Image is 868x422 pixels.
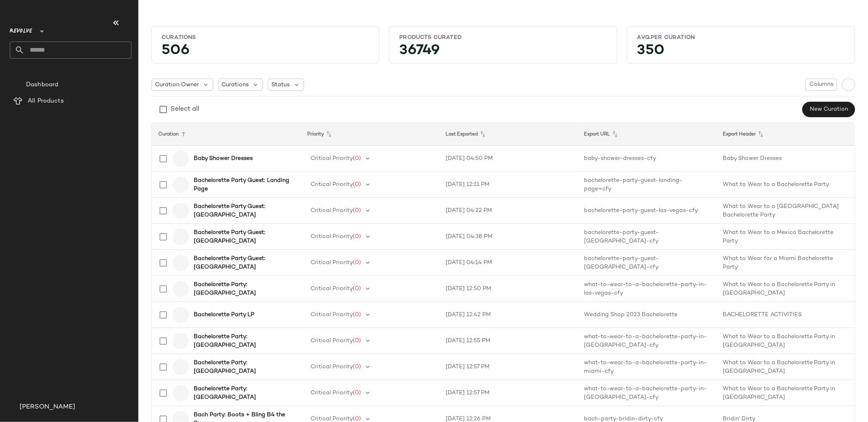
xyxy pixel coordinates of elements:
[194,202,291,219] b: Bachelorette Party Guest: [GEOGRAPHIC_DATA]
[716,146,855,172] td: Baby Shower Dresses
[716,224,855,250] td: What to Wear to a Mexico Bachelorette Party
[194,310,254,319] b: Bachelorette Party LP
[353,260,361,266] span: (0)
[353,286,361,292] span: (0)
[310,364,353,370] span: Critical Priority
[439,276,578,302] td: [DATE] 12:50 PM
[399,34,607,42] div: Products Curated
[353,312,361,318] span: (0)
[393,45,613,60] div: 36749
[162,34,369,42] div: Curations
[439,380,578,406] td: [DATE] 12:57 PM
[310,208,353,214] span: Critical Priority
[353,181,361,188] span: (0)
[194,176,291,193] b: Bachelorette Party Guest: Landing Page
[194,385,291,402] b: Bachelorette Party: [GEOGRAPHIC_DATA]
[578,224,716,250] td: bachelorette-party-guest-[GEOGRAPHIC_DATA]-cfy
[152,123,301,146] th: Curation
[353,338,361,344] span: (0)
[578,276,716,302] td: what-to-wear-to-a-bachelorette-party-in-las-vegas-cfy
[716,198,855,224] td: What to Wear to a [GEOGRAPHIC_DATA] Bachelorette Party
[353,364,361,370] span: (0)
[439,302,578,328] td: [DATE] 12:42 PM
[155,45,376,60] div: 506
[310,260,353,266] span: Critical Priority
[578,380,716,406] td: what-to-wear-to-a-bachelorette-party-in-[GEOGRAPHIC_DATA]-cfy
[578,198,716,224] td: bachelorette-party-guest-las-vegas-cfy
[271,81,290,89] span: Status
[578,172,716,198] td: bachelorette-party-guest-landing-page=cfy
[716,276,855,302] td: What to Wear to a Bachelorette Party in [GEOGRAPHIC_DATA]
[353,155,361,162] span: (0)
[310,390,353,396] span: Critical Priority
[578,146,716,172] td: baby-shower-dresses-cfy
[171,105,199,114] div: Select all
[716,354,855,380] td: What to Wear to a Bachelorette Party in [GEOGRAPHIC_DATA]
[716,380,855,406] td: What to Wear to a Bachelorette Party in [GEOGRAPHIC_DATA]
[310,338,353,344] span: Critical Priority
[194,228,291,245] b: Bachelorette Party Guest: [GEOGRAPHIC_DATA]
[637,34,845,42] div: Avg.per Curation
[28,96,64,106] span: All Products
[439,198,578,224] td: [DATE] 04:22 PM
[439,354,578,380] td: [DATE] 12:57 PM
[301,123,439,146] th: Priority
[439,123,578,146] th: Last Exported
[353,416,361,422] span: (0)
[310,155,353,162] span: Critical Priority
[20,402,75,412] span: [PERSON_NAME]
[631,45,851,60] div: 350
[439,328,578,354] td: [DATE] 12:55 PM
[805,79,837,91] button: Columns
[578,123,716,146] th: Export URL
[578,354,716,380] td: what-to-wear-to-a-bachelorette-party-in-miami-cfy
[353,234,361,240] span: (0)
[194,359,291,376] b: Bachelorette Party: [GEOGRAPHIC_DATA]
[716,123,855,146] th: Export Header
[578,328,716,354] td: what-to-wear-to-a-bachelorette-party-in-[GEOGRAPHIC_DATA]-cfy
[310,234,353,240] span: Critical Priority
[439,250,578,276] td: [DATE] 04:14 PM
[26,80,58,90] span: Dashboard
[716,172,855,198] td: What to Wear to a Bachelorette Party
[578,250,716,276] td: bachelorette-party-guest-[GEOGRAPHIC_DATA]-cfy
[222,81,249,89] span: Curations
[194,154,253,163] b: Baby Shower Dresses
[439,146,578,172] td: [DATE] 04:50 PM
[353,390,361,396] span: (0)
[194,254,291,271] b: Bachelorette Party Guest: [GEOGRAPHIC_DATA]
[802,102,855,117] button: New Curation
[578,302,716,328] td: Wedding Shop 2023 Bachelorette
[310,286,353,292] span: Critical Priority
[439,224,578,250] td: [DATE] 04:38 PM
[194,332,291,350] b: Bachelorette Party: [GEOGRAPHIC_DATA]
[155,81,199,89] span: Curation Owner
[353,208,361,214] span: (0)
[194,280,291,297] b: Bachelorette Party: [GEOGRAPHIC_DATA]
[10,22,32,37] span: Revolve
[439,172,578,198] td: [DATE] 12:11 PM
[310,181,353,188] span: Critical Priority
[716,250,855,276] td: What to Wear for a Miami Bachelorette Party
[809,81,833,88] span: Columns
[716,302,855,328] td: BACHELORETTE ACTIVITIES
[809,106,848,113] span: New Curation
[716,328,855,354] td: What to Wear to a Bachelorette Party in [GEOGRAPHIC_DATA]
[310,312,353,318] span: Critical Priority
[310,416,353,422] span: Critical Priority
